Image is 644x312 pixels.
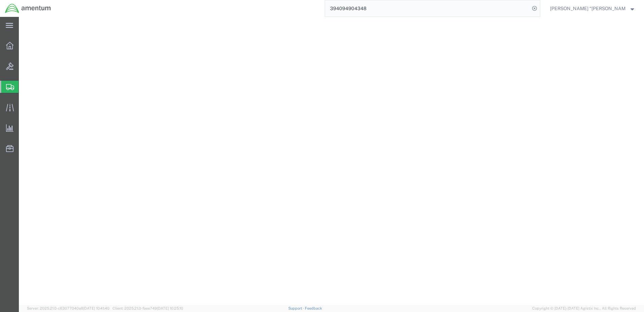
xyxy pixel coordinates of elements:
[112,306,183,310] span: Client: 2025.21.0-faee749
[532,306,636,311] span: Copyright © [DATE]-[DATE] Agistix Inc., All Rights Reserved
[288,306,305,310] a: Support
[325,0,530,17] input: Search for shipment number, reference number
[19,17,644,305] iframe: FS Legacy Container
[157,306,183,310] span: [DATE] 10:25:10
[305,306,322,310] a: Feedback
[27,306,109,310] span: Server: 2025.21.0-c63077040a8
[83,306,109,310] span: [DATE] 10:41:40
[5,3,51,14] img: logo
[550,4,635,12] button: [PERSON_NAME] “[PERSON_NAME]” [PERSON_NAME]
[550,5,626,12] span: Courtney “Levi” Rabel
